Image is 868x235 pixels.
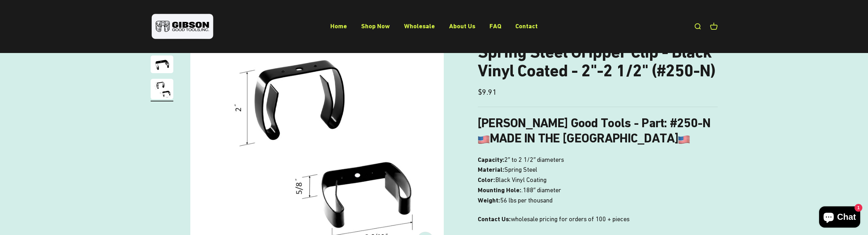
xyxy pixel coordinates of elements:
[449,22,475,30] a: About Us
[495,175,547,185] span: Black Vinyl Coating
[151,55,173,73] img: close up of a spring steel gripper clip, tool clip, durable, secure holding, Excellent corrosion ...
[478,186,521,194] b: Mounting Hole:
[500,195,553,206] span: 56 lbs per thousand
[478,156,504,163] b: Capacity:
[404,22,435,30] a: Wholesale
[521,185,561,195] span: .188″ diameter
[817,206,862,229] inbox-online-store-chat: Shopify online store chat
[151,79,173,99] img: close up of a spring steel gripper clip, tool clip, durable, secure holding, Excellent corrosion ...
[478,196,500,204] b: Weight:
[489,22,501,30] a: FAQ
[478,116,711,130] b: [PERSON_NAME] Good Tools - Part: #250-N
[151,79,173,101] button: Go to item 3
[330,22,347,30] a: Home
[478,43,718,80] h1: Spring Steel Gripper Clip - Black Vinyl Coated - 2"-2 1/2" (#250-N)
[478,214,718,224] p: wholesale pricing for orders of 100 + pieces
[515,22,538,30] a: Contact
[478,131,690,146] b: MADE IN THE [GEOGRAPHIC_DATA]
[151,55,173,75] button: Go to item 2
[478,215,511,223] strong: Contact Us:
[478,166,504,173] b: Material:
[361,22,390,30] a: Shop Now
[478,176,495,183] b: Color:
[504,155,564,165] span: 2″ to 2 1/2″ diameters
[478,86,497,98] sale-price: $9.91
[504,165,537,175] span: Spring Steel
